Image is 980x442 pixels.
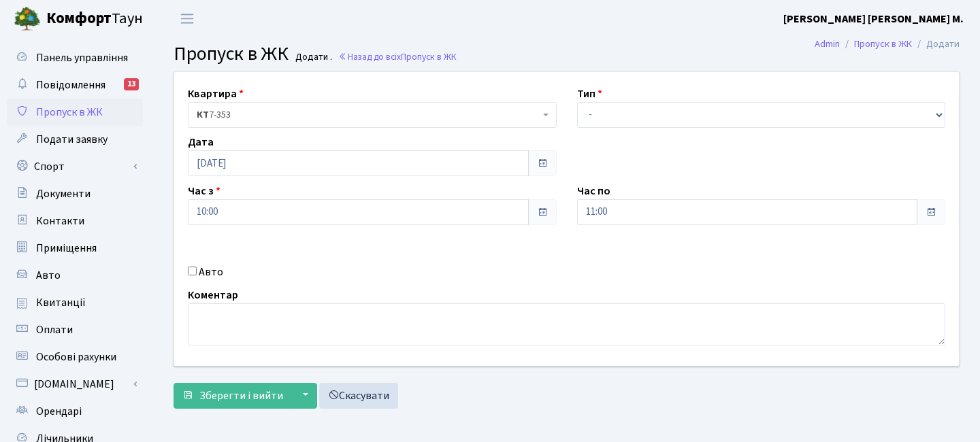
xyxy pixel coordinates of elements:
span: Пропуск в ЖК [174,40,289,67]
button: Переключити навігацію [170,7,204,30]
a: Особові рахунки [7,343,143,371]
span: Таун [46,7,143,31]
label: Тип [577,86,602,102]
b: Комфорт [46,7,112,29]
a: Скасувати [319,383,398,409]
a: Панель управління [7,44,143,71]
a: Контакти [7,207,143,235]
label: Час з [188,183,220,199]
b: [PERSON_NAME] [PERSON_NAME] М. [783,12,964,27]
label: Дата [188,134,214,150]
a: Назад до всіхПропуск в ЖК [338,50,457,63]
a: Пропуск в ЖК [854,37,912,51]
a: Повідомлення13 [7,71,143,99]
a: Оплати [7,316,143,343]
a: Приміщення [7,235,143,262]
a: Авто [7,262,143,289]
a: Квитанції [7,289,143,316]
a: Admin [815,37,840,51]
span: Панель управління [36,50,128,65]
label: Коментар [188,287,238,303]
span: Орендарі [36,404,82,419]
a: Спорт [7,153,143,180]
a: [DOMAIN_NAME] [7,371,143,398]
span: Пропуск в ЖК [36,105,103,120]
span: <b>КТ</b>&nbsp;&nbsp;&nbsp;&nbsp;7-353 [188,102,557,128]
b: КТ [197,108,209,122]
span: Квитанції [36,295,86,310]
a: Документи [7,180,143,207]
span: <b>КТ</b>&nbsp;&nbsp;&nbsp;&nbsp;7-353 [197,108,540,122]
span: Оплати [36,322,73,337]
label: Час по [577,183,610,199]
img: logo.png [14,5,41,33]
span: Контакти [36,214,84,228]
nav: breadcrumb [794,30,980,58]
div: 13 [124,78,139,90]
li: Додати [912,37,960,52]
a: [PERSON_NAME] [PERSON_NAME] М. [783,11,964,27]
button: Зберегти і вийти [174,383,292,409]
span: Зберегти і вийти [199,388,283,403]
a: Подати заявку [7,126,143,153]
label: Квартира [188,86,244,102]
span: Документи [36,186,91,201]
span: Приміщення [36,241,97,256]
span: Особові рахунки [36,350,116,364]
a: Орендарі [7,398,143,425]
span: Авто [36,268,61,283]
small: Додати . [293,52,332,63]
a: Пропуск в ЖК [7,99,143,126]
span: Пропуск в ЖК [401,50,457,63]
label: Авто [199,264,223,280]
span: Повідомлення [36,78,105,92]
span: Подати заявку [36,132,108,147]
